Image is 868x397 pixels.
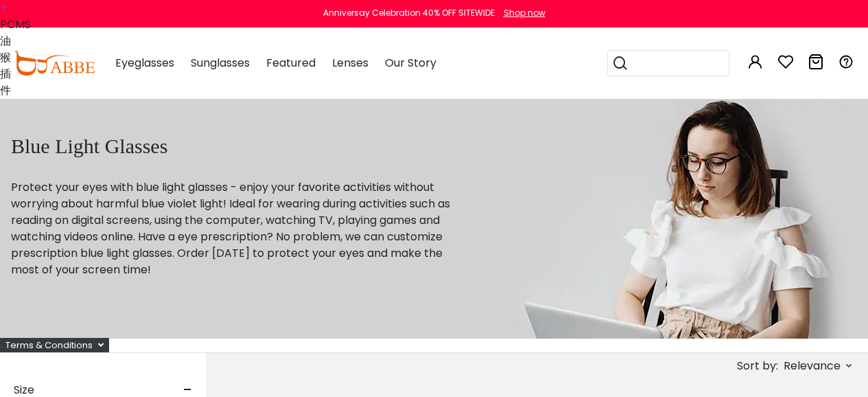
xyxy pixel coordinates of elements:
[497,7,546,19] a: Shop now
[784,354,841,378] span: Relevance
[266,55,316,71] span: Featured
[11,179,465,278] p: Protect your eyes with blue light glasses - enjoy your favorite activities without worrying about...
[115,55,174,71] span: Eyeglasses
[323,7,495,19] div: Anniversay Celebration 40% OFF SITEWIDE
[332,55,368,71] span: Lenses
[14,51,95,76] img: abbeglasses.com
[737,358,778,374] span: Sort by:
[11,134,465,159] h1: Blue Light Glasses
[385,55,436,71] span: Our Story
[504,7,546,19] div: Shop now
[191,55,250,71] span: Sunglasses
[499,98,847,339] img: Blue Light Glasses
